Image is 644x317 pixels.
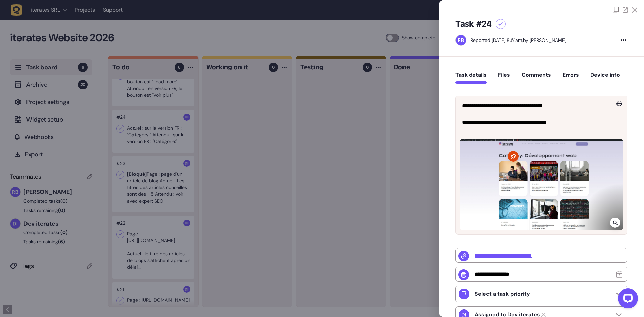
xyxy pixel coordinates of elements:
h5: Task #24 [455,19,492,29]
button: Device info [590,72,620,84]
div: by [PERSON_NAME] [470,37,566,44]
p: Select a task priority [475,291,530,297]
button: Task details [455,72,487,84]
button: Comments [522,72,551,84]
div: Reported [DATE] 8.51am, [470,37,523,43]
img: Rodolphe Balay [456,35,466,45]
iframe: LiveChat chat widget [612,286,641,314]
button: Errors [562,72,579,84]
button: Files [498,72,510,84]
